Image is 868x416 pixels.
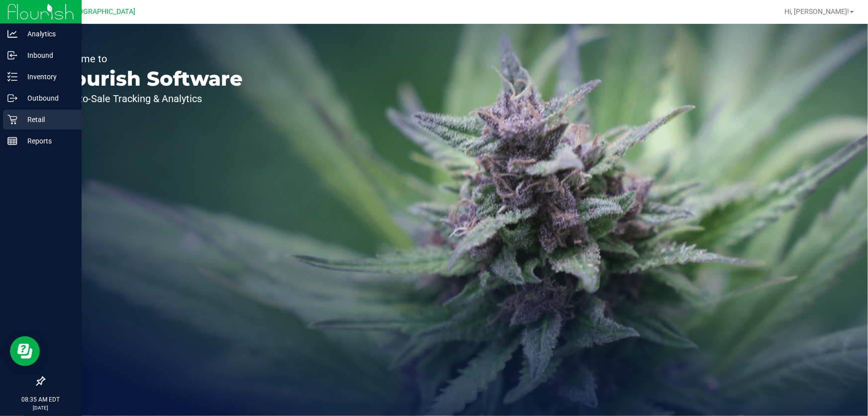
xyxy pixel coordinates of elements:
span: [GEOGRAPHIC_DATA] [68,7,136,16]
inline-svg: Retail [7,115,17,125]
inline-svg: Inventory [7,72,17,82]
p: Outbound [17,92,77,104]
p: Inventory [17,71,77,83]
p: [DATE] [4,404,77,412]
p: Welcome to [54,54,243,64]
inline-svg: Inbound [7,50,17,60]
p: Analytics [17,28,77,40]
p: Flourish Software [54,69,243,89]
p: Seed-to-Sale Tracking & Analytics [54,94,243,104]
inline-svg: Outbound [7,93,17,103]
p: Reports [17,135,77,147]
inline-svg: Analytics [7,29,17,39]
inline-svg: Reports [7,136,17,146]
p: Inbound [17,49,77,61]
p: Retail [17,114,77,126]
p: 08:35 AM EDT [4,395,77,404]
span: Hi, [PERSON_NAME]! [784,7,849,15]
iframe: Resource center [10,336,40,366]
